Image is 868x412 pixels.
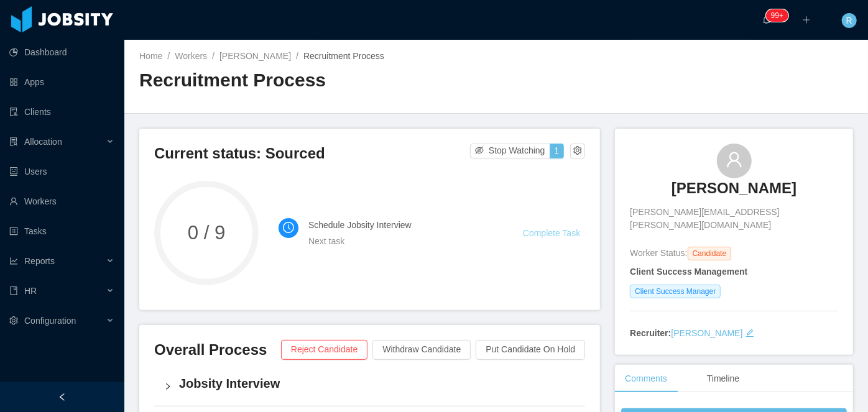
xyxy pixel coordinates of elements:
[697,365,749,393] div: Timeline
[24,286,37,296] span: HR
[308,234,493,248] div: Next task
[9,257,18,265] i: icon: line-chart
[154,223,259,242] span: 0 / 9
[726,151,743,168] i: icon: user
[24,316,76,326] span: Configuration
[630,206,838,232] span: [PERSON_NAME][EMAIL_ADDRESS][PERSON_NAME][DOMAIN_NAME]
[523,228,580,238] a: Complete Task
[283,222,294,233] i: icon: clock-circle
[167,51,170,61] span: /
[802,16,811,24] i: icon: plus
[688,247,732,260] span: Candidate
[24,137,62,147] span: Allocation
[372,340,471,360] button: Withdraw Candidate
[9,189,114,214] a: icon: userWorkers
[164,383,172,390] i: icon: right
[550,144,565,158] button: 1
[9,286,18,295] i: icon: book
[762,16,771,24] i: icon: bell
[281,340,367,360] button: Reject Candidate
[212,51,215,61] span: /
[139,68,496,93] h2: Recruitment Process
[630,285,721,298] span: Client Success Manager
[9,40,114,65] a: icon: pie-chartDashboard
[296,51,298,61] span: /
[746,329,754,337] i: icon: edit
[9,137,18,146] i: icon: solution
[671,328,742,338] a: [PERSON_NAME]
[9,316,18,325] i: icon: setting
[24,256,55,266] span: Reports
[9,70,114,94] a: icon: appstoreApps
[630,248,687,258] span: Worker Status:
[615,365,677,393] div: Comments
[630,267,747,277] strong: Client Success Management
[672,178,796,198] h3: [PERSON_NAME]
[9,159,114,184] a: icon: robotUsers
[219,51,291,61] a: [PERSON_NAME]
[570,144,585,158] button: icon: setting
[175,51,207,61] a: Workers
[476,340,585,360] button: Put Candidate On Hold
[179,375,575,392] h4: Jobsity Interview
[154,367,585,406] div: icon: rightJobsity Interview
[308,218,493,232] h4: Schedule Jobsity Interview
[766,9,788,22] sup: 250
[9,219,114,244] a: icon: profileTasks
[154,144,470,163] h3: Current status: Sourced
[630,328,671,338] strong: Recruiter:
[846,13,852,28] span: R
[139,51,162,61] a: Home
[470,144,550,158] button: icon: eye-invisibleStop Watching
[9,99,114,124] a: icon: auditClients
[154,340,281,360] h3: Overall Process
[672,178,796,206] a: [PERSON_NAME]
[303,51,384,61] span: Recruitment Process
